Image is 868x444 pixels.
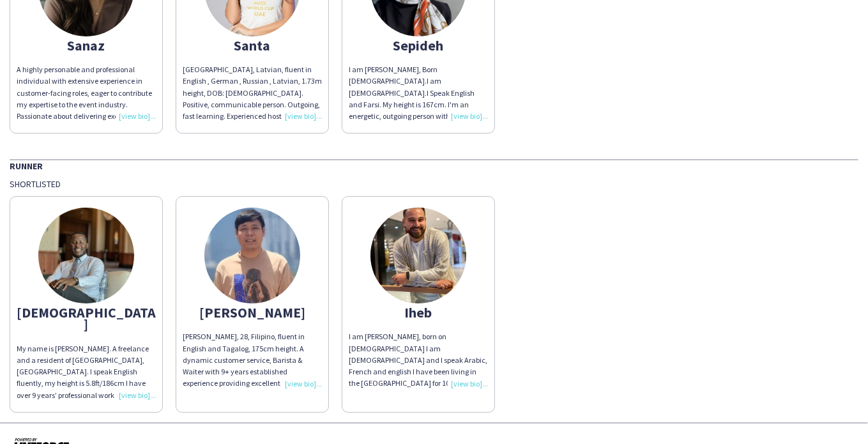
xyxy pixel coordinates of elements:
[183,331,322,389] div: [PERSON_NAME], 28, Filipino, fluent in English and Tagalog, 175cm height. A dynamic customer serv...
[183,307,322,318] div: [PERSON_NAME]
[204,208,300,303] img: thumb-6630b20ae789a.jpg
[17,307,156,330] div: [DEMOGRAPHIC_DATA]
[183,64,322,122] div: [GEOGRAPHIC_DATA], Latvian, fluent in English , German , Russian , Latvian, 1.73m height, DOB: [D...
[183,40,322,51] div: Santa
[349,64,488,122] div: I am [PERSON_NAME], Born [DEMOGRAPHIC_DATA].I am [DEMOGRAPHIC_DATA].I Speak English and Farsi. My...
[349,307,488,318] div: Iheb
[349,331,488,389] div: I am [PERSON_NAME], born on [DEMOGRAPHIC_DATA] I am [DEMOGRAPHIC_DATA] and I speak Arabic, French...
[10,178,858,190] div: Shortlisted
[17,64,156,122] div: A highly personable and professional individual with extensive experience in customer-facing role...
[17,343,156,401] div: My name is [PERSON_NAME]. A freelance and a resident of [GEOGRAPHIC_DATA], [GEOGRAPHIC_DATA]. I s...
[10,159,858,172] div: Runner
[17,40,156,51] div: Sanaz
[38,208,134,303] img: thumb-6502f0c85a301.jpeg
[370,208,466,303] img: thumb-66fa5dee0a23a.jpg
[349,40,488,51] div: Sepideh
